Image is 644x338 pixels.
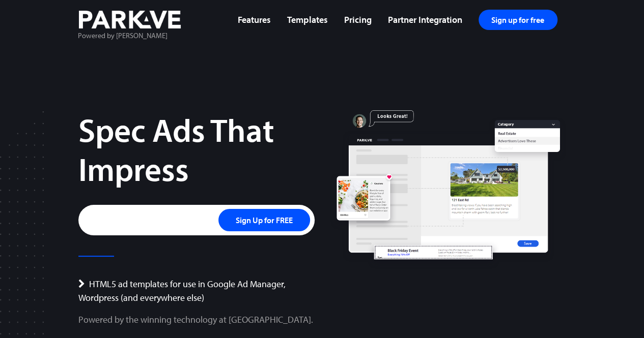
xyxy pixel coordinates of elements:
a: Partner Integration [388,14,462,25]
span: Powered by [PERSON_NAME] [78,30,167,41]
a: Powered by [PERSON_NAME] [79,12,181,24]
a: Features [238,14,271,25]
a: Powered by the winning technology at [GEOGRAPHIC_DATA]. [78,314,313,325]
a: Templates [287,14,328,25]
a: Pricing [344,14,372,25]
span: HTML5 ad templates for use in Google Ad Manager, Wordpress (and everywhere else) [78,277,315,304]
h1: Spec Ads That Impress [78,110,315,189]
a: Sign up for free [479,10,557,30]
input: Sign Up for FREE [218,209,310,231]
